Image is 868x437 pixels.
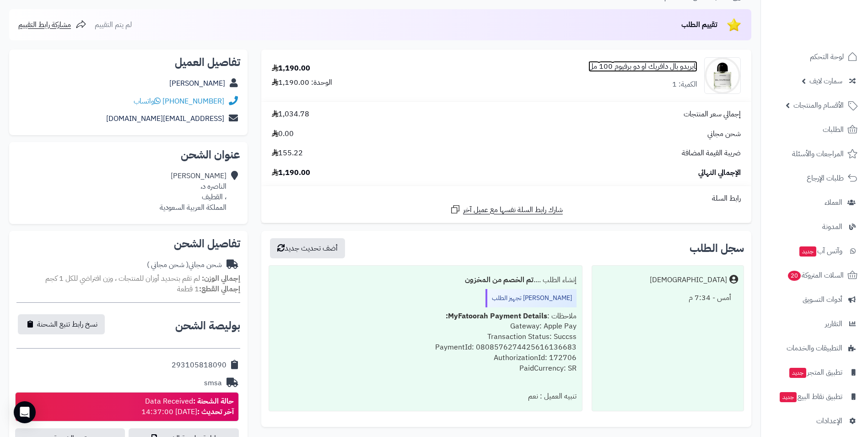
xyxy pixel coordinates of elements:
[598,289,738,307] div: أمس - 7:34 م
[272,129,294,139] span: 0.00
[275,307,577,388] div: ملاحظات : Gateway: Apple Pay Transaction Status: Succss PaymentId: 0808576274425616136683 Authori...
[446,311,547,322] b: MyFatoorah Payment Details:
[272,148,303,158] span: 155.22
[681,19,717,30] span: تقييم الطلب
[18,19,86,30] a: مشاركة رابط التقييم
[272,168,310,178] span: 1,190.00
[202,273,240,284] strong: إجمالي الوزن:
[766,337,863,359] a: التطبيقات والخدمات
[14,401,36,423] div: Open Intercom Messenger
[682,148,741,158] span: ضريبة القيمة المضافة
[766,410,863,432] a: الإعدادات
[204,378,222,388] div: smsa
[766,167,863,189] a: طلبات الإرجاع
[816,415,842,427] span: الإعدادات
[787,342,842,355] span: التطبيقات والخدمات
[698,168,741,178] span: الإجمالي النهائي
[134,96,161,107] a: واتساب
[37,319,97,330] span: نسخ رابط تتبع الشحنة
[779,390,842,403] span: تطبيق نقاط البيع
[18,314,105,334] button: نسخ رابط تتبع الشحنة
[787,269,844,282] span: السلات المتروكة
[798,245,842,257] span: وآتس آب
[766,289,863,311] a: أدوات التسويق
[141,396,234,417] div: Data Received [DATE] 14:37:00
[106,113,224,124] a: [EMAIL_ADDRESS][DOMAIN_NAME]
[463,205,563,215] span: شارك رابط السلة نفسها مع عميل آخر
[485,289,577,307] div: [PERSON_NAME] تجهيز الطلب
[766,264,863,286] a: السلات المتروكة20
[684,109,741,120] span: إجمالي سعر المنتجات
[766,143,863,165] a: المراجعات والأسئلة
[162,96,224,107] a: [PHONE_NUMBER]
[172,360,226,371] div: 293105818090
[788,271,801,281] span: 20
[822,220,842,233] span: المدونة
[95,19,132,30] span: لم يتم التقييم
[197,406,234,417] strong: آخر تحديث :
[160,171,226,213] div: [PERSON_NAME] الناصره د، ، القطيف المملكة العربية السعودية
[690,243,744,254] h3: سجل الطلب
[766,216,863,238] a: المدونة
[147,259,189,270] span: ( شحن مجاني )
[45,273,200,284] span: لم تقم بتحديد أوزان للمنتجات ، وزن افتراضي للكل 1 كجم
[803,293,842,306] span: أدوات التسويق
[650,275,727,285] div: [DEMOGRAPHIC_DATA]
[788,366,842,379] span: تطبيق المتجر
[810,50,844,63] span: لوحة التحكم
[780,392,797,402] span: جديد
[272,77,332,88] div: الوحدة: 1,190.00
[789,368,806,378] span: جديد
[272,109,309,120] span: 1,034.78
[450,204,563,215] a: شارك رابط السلة نفسها مع عميل آخر
[807,172,844,185] span: طلبات الإرجاع
[793,99,844,112] span: الأقسام والمنتجات
[766,119,863,141] a: الطلبات
[825,196,842,209] span: العملاء
[147,260,222,270] div: شحن مجاني
[672,79,697,90] div: الكمية: 1
[265,193,748,204] div: رابط السلة
[766,46,863,68] a: لوحة التحكم
[809,75,842,87] span: سمارت لايف
[766,313,863,335] a: التقارير
[177,284,240,295] small: 1 قطعة
[707,129,741,139] span: شحن مجاني
[270,238,345,258] button: أضف تحديث جديد
[799,246,816,257] span: جديد
[465,274,534,285] b: تم الخصم من المخزون
[275,388,577,405] div: تنبيه العميل : نعم
[588,61,697,72] a: بايريدو بال دافريك او دو برفيوم 100 مل
[169,78,225,89] a: [PERSON_NAME]
[272,63,310,74] div: 1,190.00
[16,57,240,68] h2: تفاصيل العميل
[766,361,863,383] a: تطبيق المتجرجديد
[193,396,234,407] strong: حالة الشحنة :
[705,57,740,94] img: 7340032806038_byredo_byredo_bal_d_afrique_edp_50ml_1-90x90.jpg
[16,149,240,160] h2: عنوان الشحن
[175,320,240,331] h2: بوليصة الشحن
[766,386,863,408] a: تطبيق نقاط البيعجديد
[823,123,844,136] span: الطلبات
[275,271,577,289] div: إنشاء الطلب ....
[199,284,240,295] strong: إجمالي القطع:
[766,191,863,213] a: العملاء
[766,240,863,262] a: وآتس آبجديد
[18,19,71,30] span: مشاركة رابط التقييم
[825,317,842,330] span: التقارير
[792,147,844,160] span: المراجعات والأسئلة
[16,238,240,249] h2: تفاصيل الشحن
